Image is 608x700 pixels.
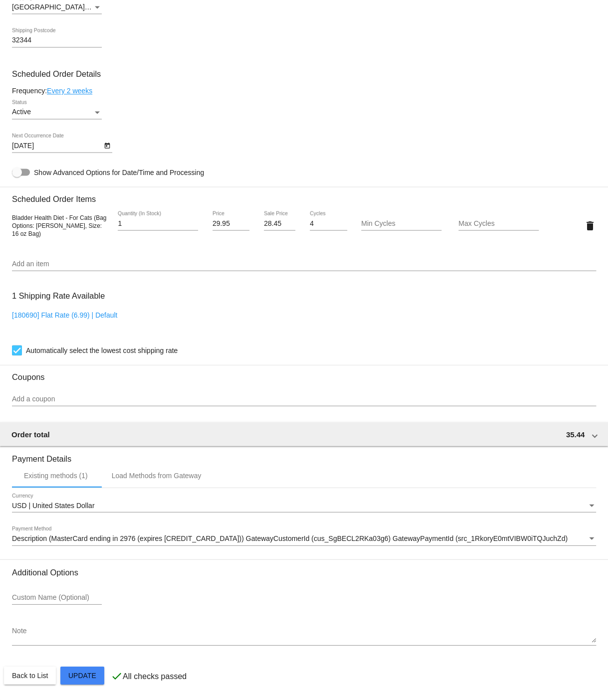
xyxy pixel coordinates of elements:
input: Shipping Postcode [12,36,102,44]
input: Sale Price [264,219,295,227]
div: Frequency: [12,87,596,95]
a: Every 2 weeks [47,87,92,95]
h3: Payment Details [12,446,596,463]
mat-icon: check [111,670,123,682]
a: [180690] Flat Rate (6.99) | Default [12,311,117,319]
span: [GEOGRAPHIC_DATA] | [US_STATE] [12,3,129,11]
button: Update [60,666,104,684]
h3: Scheduled Order Details [12,69,596,79]
mat-select: Payment Method [12,534,596,542]
h3: Additional Options [12,567,596,577]
span: Description (MasterCard ending in 2976 (expires [CREDIT_CARD_DATA])) GatewayCustomerId (cus_SgBEC... [12,534,568,542]
button: Open calendar [102,140,112,150]
span: Show Advanced Options for Date/Time and Processing [34,167,204,177]
input: Custom Name (Optional) [12,593,102,601]
h3: Scheduled Order Items [12,186,596,203]
div: Load Methods from Gateway [112,471,202,479]
div: Existing methods (1) [24,471,88,479]
h3: Coupons [12,364,596,381]
input: Max Cycles [458,219,539,227]
mat-icon: delete [584,219,596,231]
p: All checks passed [123,672,187,681]
input: Add a coupon [12,395,596,403]
input: Min Cycles [361,219,441,227]
mat-select: Shipping State [12,3,102,11]
input: Next Occurrence Date [12,142,102,150]
span: Active [12,108,31,116]
span: Back to List [12,671,48,679]
mat-select: Currency [12,502,596,510]
span: Automatically select the lowest cost shipping rate [26,344,178,356]
input: Quantity (In Stock) [118,219,198,227]
span: USD | United States Dollar [12,501,94,509]
span: Bladder Health Diet - For Cats (Bag Options: [PERSON_NAME], Size: 16 oz Bag) [12,214,106,237]
mat-select: Status [12,108,102,116]
input: Add an item [12,260,596,268]
span: Order total [11,430,50,438]
span: 35.44 [566,430,585,438]
button: Back to List [4,666,56,684]
h3: 1 Shipping Rate Available [12,285,105,306]
span: Update [68,671,96,679]
input: Price [212,219,250,227]
input: Cycles [310,219,347,227]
